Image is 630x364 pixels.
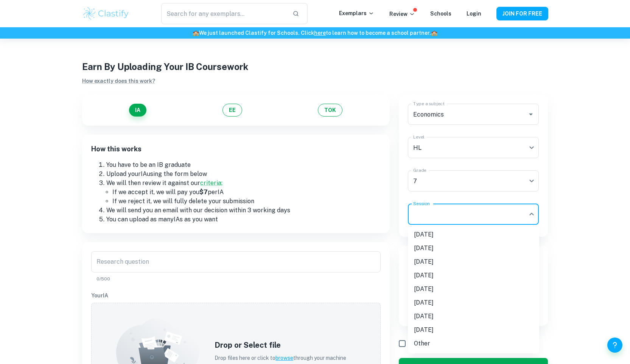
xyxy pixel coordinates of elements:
li: [DATE] [408,255,539,269]
li: [DATE] [408,282,539,296]
li: [DATE] [408,323,539,337]
li: [DATE] [408,241,539,255]
li: [DATE] [408,269,539,282]
li: Other [408,337,539,350]
li: [DATE] [408,228,539,241]
li: [DATE] [408,296,539,310]
li: [DATE] [408,310,539,323]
